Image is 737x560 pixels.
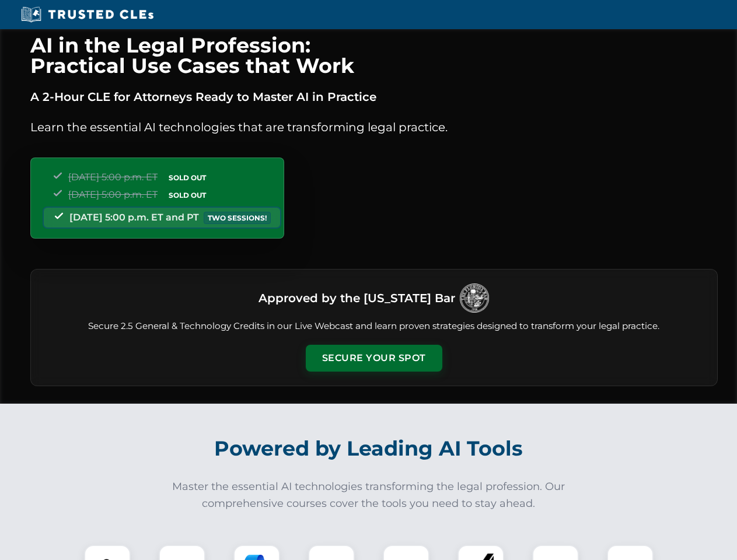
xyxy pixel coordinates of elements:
p: Learn the essential AI technologies that are transforming legal practice. [30,118,718,136]
img: Trusted CLEs [18,6,157,23]
span: SOLD OUT [165,171,210,184]
p: A 2-Hour CLE for Attorneys Ready to Master AI in Practice [30,87,718,106]
p: Secure 2.5 General & Technology Credits in our Live Webcast and learn proven strategies designed ... [45,320,703,333]
img: Logo [460,283,489,313]
span: [DATE] 5:00 p.m. ET [68,171,158,183]
p: Master the essential AI technologies transforming the legal profession. Our comprehensive courses... [165,478,573,512]
h2: Powered by Leading AI Tools [46,428,692,469]
h1: AI in the Legal Profession: Practical Use Cases that Work [30,35,718,76]
button: Secure Your Spot [306,345,442,372]
h3: Approved by the [US_STATE] Bar [259,288,455,309]
span: SOLD OUT [165,189,210,201]
span: [DATE] 5:00 p.m. ET [68,189,158,200]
